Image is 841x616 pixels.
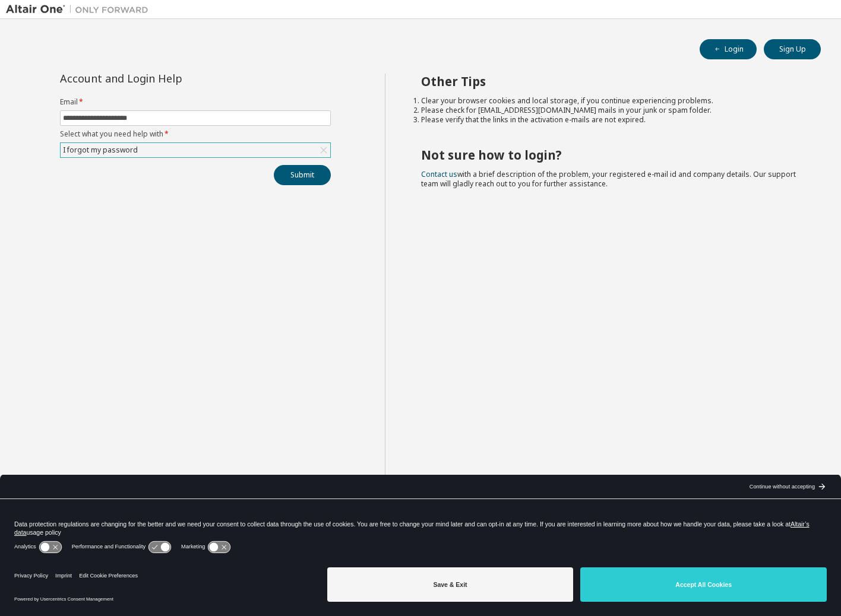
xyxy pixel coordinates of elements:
[421,169,457,179] a: Contact us
[421,147,800,163] h2: Not sure how to login?
[61,143,330,157] div: I forgot my password
[764,39,821,59] button: Sign Up
[421,169,796,189] span: with a brief description of the problem, your registered e-mail id and company details. Our suppo...
[60,74,277,83] div: Account and Login Help
[421,106,800,115] li: Please check for [EMAIL_ADDRESS][DOMAIN_NAME] mails in your junk or spam folder.
[6,4,154,15] img: Altair One
[700,39,757,59] button: Login
[421,115,800,125] li: Please verify that the links in the activation e-mails are not expired.
[60,129,331,139] label: Select what you need help with
[421,96,800,106] li: Clear your browser cookies and local storage, if you continue experiencing problems.
[274,165,331,185] button: Submit
[421,74,800,89] h2: Other Tips
[60,97,331,107] label: Email
[61,144,140,157] div: I forgot my password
